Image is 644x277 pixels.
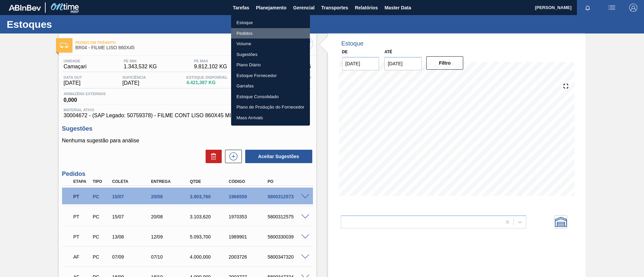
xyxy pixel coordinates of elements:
[231,81,310,91] a: Garrafas
[231,49,310,60] a: Sugestões
[231,102,310,113] a: Plano de Produção do Fornecedor
[231,28,310,39] a: Pedidos
[231,60,310,70] a: Plano Diário
[231,17,310,28] a: Estoque
[231,91,310,102] a: Estoque Consolidado
[231,39,310,49] a: Volume
[231,70,310,81] a: Estoque Fornecedor
[231,113,310,123] a: Mass Arrivals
